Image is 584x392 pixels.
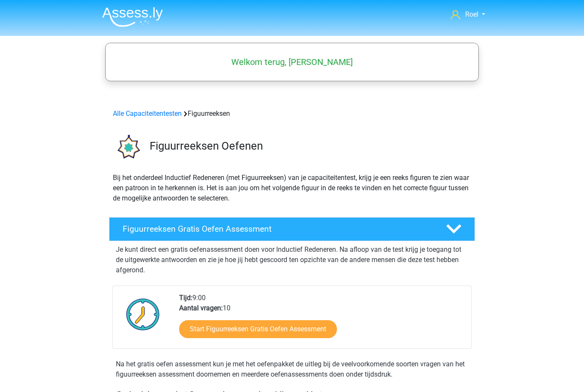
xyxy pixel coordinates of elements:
[113,173,471,203] p: Bij het onderdeel Inductief Redeneren (met Figuurreeksen) van je capaciteitentest, krijg je een r...
[102,7,163,27] img: Assessly
[179,294,192,302] b: Tijd:
[150,139,468,153] h3: Figuurreeksen Oefenen
[109,109,475,119] div: Figuurreeksen
[123,224,432,234] h4: Figuurreeksen Gratis Oefen Assessment
[109,57,475,67] h5: Welkom terug, [PERSON_NAME]
[121,293,165,336] img: Klok
[465,10,478,18] span: Roel
[116,245,468,275] p: Je kunt direct een gratis oefenassessment doen voor Inductief Redeneren. Na afloop van de test kr...
[179,320,337,338] a: Start Figuurreeksen Gratis Oefen Assessment
[173,293,471,348] div: 9:00 10
[112,359,472,380] div: Na het gratis oefen assessment kun je met het oefenpakket de uitleg bij de veelvoorkomende soorte...
[179,304,223,312] b: Aantal vragen:
[106,217,478,241] a: Figuurreeksen Gratis Oefen Assessment
[447,9,489,20] a: Roel
[113,109,182,118] a: Alle Capaciteitentesten
[109,129,146,165] img: figuurreeksen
